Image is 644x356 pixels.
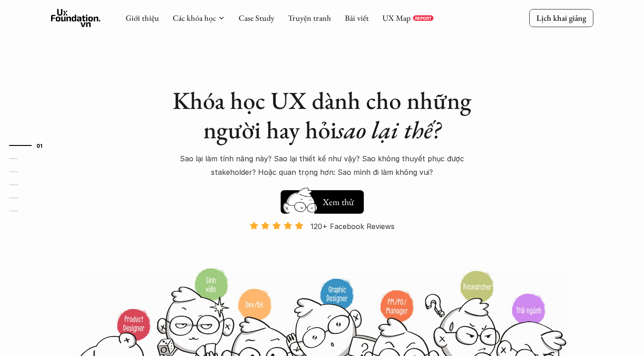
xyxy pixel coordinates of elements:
[382,13,411,23] a: UX Map
[321,196,355,208] h5: Xem thử
[173,13,216,23] a: Các khóa học
[345,13,369,23] a: Bài viết
[415,15,432,21] p: REPORT
[281,186,364,214] a: Xem thử
[37,142,43,148] strong: 01
[126,13,159,23] a: Giới thiệu
[164,86,480,145] h1: Khóa học UX dành cho những người hay hỏi
[164,152,480,179] p: Sao lại làm tính năng này? Sao lại thiết kế như vậy? Sao không thuyết phục được stakeholder? Hoặc...
[9,140,52,151] a: 01
[239,13,274,23] a: Case Study
[337,114,441,145] em: sao lại thế?
[310,220,395,233] p: 120+ Facebook Reviews
[536,13,586,23] p: Lịch khai giảng
[529,9,593,27] a: Lịch khai giảng
[242,221,403,267] a: 120+ Facebook Reviews
[288,13,331,23] a: Truyện tranh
